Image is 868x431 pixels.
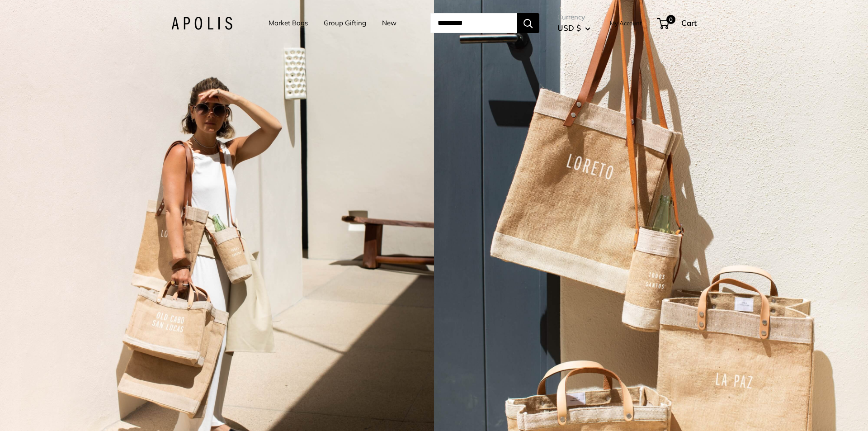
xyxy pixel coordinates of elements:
span: Cart [681,18,697,28]
input: Search... [430,13,517,33]
img: Apolis [171,17,232,30]
span: Currency [557,11,590,24]
a: New [382,17,396,29]
button: USD $ [557,21,590,35]
a: Group Gifting [324,17,366,29]
button: Search [517,13,539,33]
a: 0 Cart [658,16,697,30]
span: 0 [666,15,675,24]
a: Market Bags [269,17,308,29]
a: My Account [610,18,642,28]
span: USD $ [557,23,581,33]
